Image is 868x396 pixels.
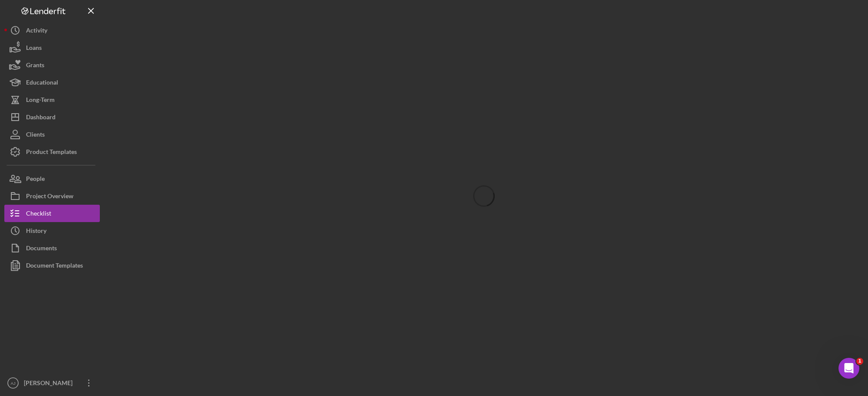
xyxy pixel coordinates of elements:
button: Checklist [4,205,100,222]
button: Educational [4,74,100,91]
text: AJ [10,381,15,386]
div: Activity [26,22,47,41]
div: Checklist [26,205,51,224]
div: Long-Term [26,91,55,111]
div: Project Overview [26,187,73,207]
button: Documents [4,239,100,257]
button: Clients [4,126,100,143]
div: History [26,222,46,242]
button: Activity [4,22,100,39]
div: Product Templates [26,143,77,163]
span: 1 [856,358,863,365]
div: Grants [26,56,44,76]
button: Document Templates [4,257,100,274]
button: AJ[PERSON_NAME] [4,374,100,392]
div: People [26,170,45,190]
button: Grants [4,56,100,74]
button: Long-Term [4,91,100,108]
button: Product Templates [4,143,100,160]
div: Educational [26,74,58,93]
button: History [4,222,100,239]
div: [PERSON_NAME] [22,374,78,394]
div: Clients [26,126,45,145]
div: Dashboard [26,108,56,128]
button: Dashboard [4,108,100,126]
button: Loans [4,39,100,56]
div: Loans [26,39,42,59]
div: Document Templates [26,257,83,276]
div: Documents [26,239,57,259]
button: People [4,170,100,187]
button: Project Overview [4,187,100,205]
iframe: Intercom live chat [838,358,859,379]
